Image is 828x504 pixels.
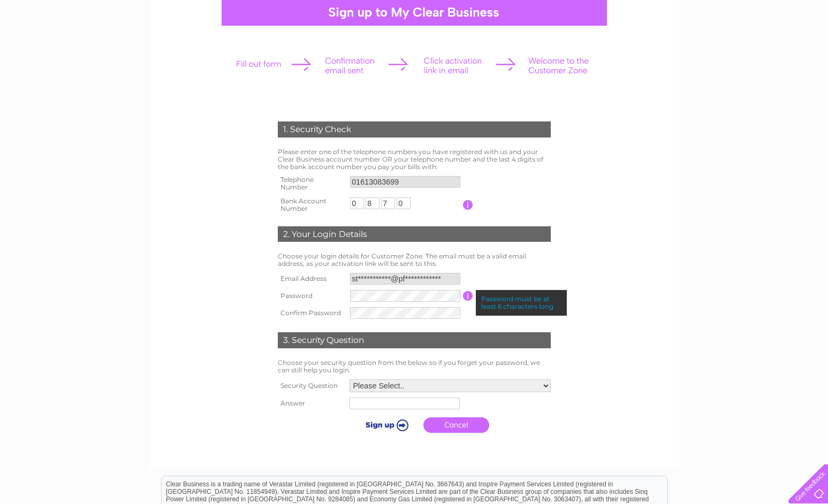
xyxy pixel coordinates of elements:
[795,45,822,54] a: Contact
[275,287,348,304] th: Password
[275,377,347,395] th: Security Question
[278,226,551,242] div: 2. Your Login Details
[626,5,700,19] a: 0333 014 3131
[275,356,553,377] td: Choose your security question from the below so if you forget your password, we can still help yo...
[352,417,418,432] input: Submit
[463,200,473,210] input: Information
[275,395,347,412] th: Answer
[678,45,698,54] a: Water
[463,291,473,301] input: Information
[705,45,728,54] a: Energy
[275,250,553,270] td: Choose your login details for Customer Zone. The email must be a valid email address, as your act...
[423,417,489,433] a: Cancel
[275,173,348,194] th: Telephone Number
[773,45,789,54] a: Blog
[275,146,553,173] td: Please enter one of the telephone numbers you have registered with us and your Clear Business acc...
[278,121,551,138] div: 1. Security Check
[476,290,567,316] div: Password must be at least 6 characters long
[278,332,551,348] div: 3. Security Question
[29,28,83,60] img: logo.png
[162,6,667,52] div: Clear Business is a trading name of Verastar Limited (registered in [GEOGRAPHIC_DATA] No. 3667643...
[275,270,348,287] th: Email Address
[735,45,767,54] a: Telecoms
[275,194,348,216] th: Bank Account Number
[275,304,348,322] th: Confirm Password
